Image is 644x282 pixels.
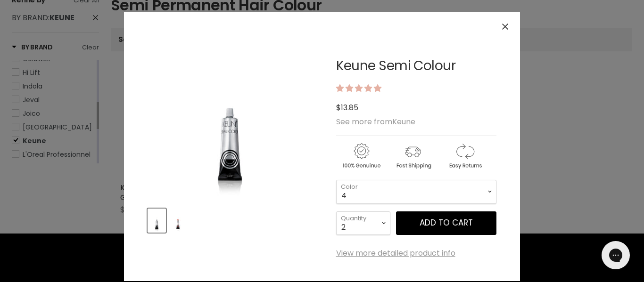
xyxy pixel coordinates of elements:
[396,211,496,235] button: Add to cart
[336,102,358,113] span: $13.85
[146,206,313,233] div: Product thumbnails
[170,209,186,232] img: Keune Semi Colour
[336,142,386,170] img: genuine.gif
[392,116,415,127] a: Keune
[336,116,415,127] span: See more from
[149,209,165,232] img: Keune Semi Colour
[336,56,455,75] a: Keune Semi Colour
[336,249,455,258] a: View more detailed product info
[336,83,383,94] span: 5.00 stars
[388,142,438,170] img: shipping.gif
[148,209,166,233] button: Keune Semi Colour
[495,16,515,37] button: Close
[336,211,390,235] select: Quantity
[168,35,291,199] img: Keune Semi Colour
[440,142,490,170] img: returns.gif
[597,238,635,273] iframe: Gorgias live chat messenger
[169,209,187,233] button: Keune Semi Colour
[148,35,312,199] div: Keune Semi Colour image. Click or Scroll to Zoom.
